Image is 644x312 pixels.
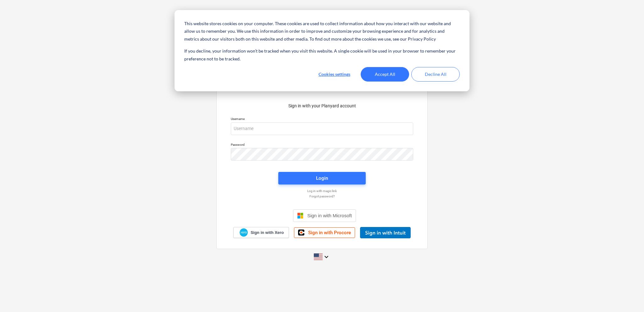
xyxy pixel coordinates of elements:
button: Decline All [411,67,460,82]
p: Password [231,143,413,148]
p: Sign in with your Planyard account [231,103,413,109]
span: Sign in with Xero [251,230,284,235]
p: This website stores cookies on your computer. These cookies are used to collect information about... [184,20,460,43]
img: Xero logo [240,228,248,237]
img: Microsoft logo [297,213,303,219]
a: Sign in with Procore [294,227,355,238]
p: If you decline, your information won’t be tracked when you visit this website. A single cookie wi... [184,47,460,63]
input: Username [231,122,413,135]
span: Sign in with Microsoft [307,213,352,218]
span: Sign in with Procore [308,230,351,235]
i: keyboard_arrow_down [323,253,330,261]
button: Accept All [361,67,409,82]
div: Cookie banner [175,10,469,91]
a: Log in with magic link [228,189,416,193]
div: Login [316,174,328,182]
button: Cookies settings [310,67,358,82]
a: Sign in with Xero [233,227,289,238]
a: Forgot password? [228,194,416,198]
p: Username [231,117,413,122]
button: Login [278,172,366,184]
